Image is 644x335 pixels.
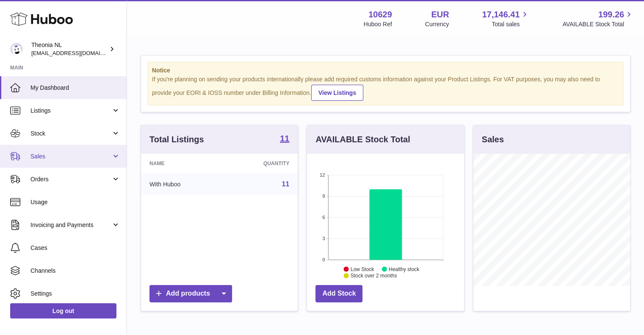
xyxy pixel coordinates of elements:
[492,20,529,28] span: Total sales
[30,198,120,206] span: Usage
[30,244,120,252] span: Cases
[31,50,124,56] span: [EMAIL_ADDRESS][DOMAIN_NAME]
[10,43,23,55] img: info@wholesomegoods.eu
[562,9,634,28] a: 199.26 AVAILABLE Stock Total
[280,134,289,144] a: 11
[425,20,449,28] div: Currency
[30,221,111,229] span: Invoicing and Payments
[482,9,520,20] span: 17,146.41
[30,130,111,138] span: Stock
[141,173,224,195] td: With Huboo
[30,107,111,115] span: Listings
[10,303,116,318] a: Log out
[323,215,325,220] text: 6
[482,134,504,145] h3: Sales
[149,134,204,145] h3: Total Listings
[224,154,298,173] th: Quantity
[30,267,120,275] span: Channels
[323,236,325,241] text: 3
[482,9,529,28] a: 17,146.41 Total sales
[562,20,634,28] span: AVAILABLE Stock Total
[315,134,410,145] h3: AVAILABLE Stock Total
[30,152,111,161] span: Sales
[598,9,624,20] span: 199.26
[30,175,111,183] span: Orders
[311,85,363,101] a: View Listings
[315,285,362,302] a: Add Stock
[368,9,392,20] strong: 10629
[31,41,108,57] div: Theonia NL
[141,154,224,173] th: Name
[320,172,325,177] text: 12
[30,290,120,298] span: Settings
[30,84,120,92] span: My Dashboard
[152,75,619,101] div: If you're planning on sending your products internationally please add required customs informati...
[323,257,325,262] text: 0
[351,273,397,279] text: Stock over 2 months
[152,66,619,75] strong: Notice
[282,180,290,188] a: 11
[323,194,325,199] text: 9
[280,134,289,143] strong: 11
[431,9,449,20] strong: EUR
[364,20,392,28] div: Huboo Ref
[149,285,232,302] a: Add products
[389,266,420,272] text: Healthy stock
[351,266,374,272] text: Low Stock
